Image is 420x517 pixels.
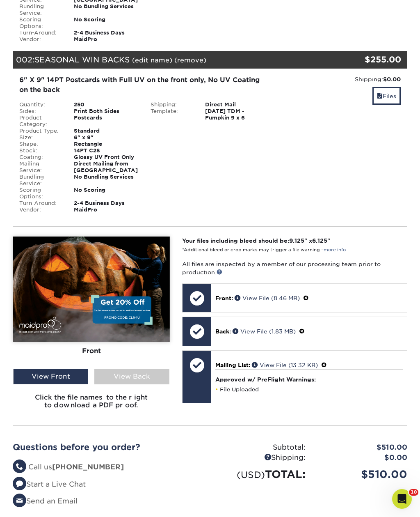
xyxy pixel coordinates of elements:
[199,101,276,108] div: Direct Mail
[13,342,170,361] div: Front
[13,147,68,154] div: Stock:
[13,187,68,200] div: Scoring Options:
[13,3,68,16] div: Bundling Service:
[34,55,130,64] span: SEASONAL WIN BACKS
[252,362,318,368] a: View File (13.32 KB)
[13,369,88,384] div: View Front
[52,463,124,471] a: [PHONE_NUMBER]
[312,453,413,463] div: $0.00
[68,3,144,16] div: No Bundling Services
[215,362,250,368] span: Mailing List:
[182,247,346,253] small: *Additional bleed or crop marks may trigger a file warning –
[94,369,169,384] div: View Back
[132,56,172,64] a: (edit name)
[312,442,413,453] div: $510.00
[13,462,204,473] li: Call us
[174,56,206,64] a: (remove)
[235,295,300,301] a: View File (8.46 MB)
[13,51,342,69] div: 002:
[13,393,170,416] h6: Click the file names to the right to download a PDF proof.
[68,187,144,200] div: No Scoring
[68,141,144,147] div: Rectangle
[13,115,68,128] div: Product Category:
[377,93,383,99] span: files
[68,174,144,187] div: No Bundling Services
[312,466,413,482] div: $510.00
[13,200,68,207] div: Turn-Around:
[312,237,327,244] span: 6.125
[68,101,144,108] div: 250
[144,108,199,121] div: Template:
[68,134,144,141] div: 6" x 9"
[144,101,199,108] div: Shipping:
[68,108,144,115] div: Print Both Sides
[215,328,231,335] span: Back:
[13,141,68,147] div: Shape:
[215,376,403,383] h4: Approved w/ PreFlight Warnings:
[342,53,401,66] div: $255.00
[13,161,68,174] div: Mailing Service:
[210,466,312,482] div: TOTAL:
[68,36,144,43] div: MaidPro
[19,75,269,95] div: 6" X 9" 14PT Postcards with Full UV on the front only, No UV Coating on the back
[13,174,68,187] div: Bundling Service:
[215,386,403,393] li: File Uploaded
[68,147,144,154] div: 14PT C2S
[13,134,68,141] div: Size:
[13,442,204,452] h2: Questions before you order?
[372,87,401,105] a: Files
[182,237,330,244] strong: Your files including bleed should be: " x "
[199,108,276,121] div: [DATE] TDM - Pumpkin 9 x 6
[210,442,312,453] div: Subtotal:
[282,75,401,83] div: Shipping:
[68,16,144,30] div: No Scoring
[13,480,86,488] a: Start a Live Chat
[13,16,68,30] div: Scoring Options:
[383,76,401,83] strong: $0.00
[210,453,312,463] div: Shipping:
[68,207,144,213] div: MaidPro
[392,489,412,509] iframe: Intercom live chat
[68,200,144,207] div: 2-4 Business Days
[13,128,68,134] div: Product Type:
[13,36,68,43] div: Vendor:
[68,161,144,174] div: Direct Mailing from [GEOGRAPHIC_DATA]
[68,30,144,36] div: 2-4 Business Days
[215,295,233,301] span: Front:
[13,108,68,115] div: Sides:
[182,260,407,277] p: All files are inspected by a member of our processing team prior to production.
[237,469,265,480] small: (USD)
[68,128,144,134] div: Standard
[68,154,144,161] div: Glossy UV Front Only
[289,237,304,244] span: 9.125
[409,489,418,496] span: 10
[13,154,68,161] div: Coating:
[13,101,68,108] div: Quantity:
[68,115,144,128] div: Postcards
[324,247,346,253] a: more info
[13,207,68,213] div: Vendor:
[13,30,68,36] div: Turn-Around:
[233,328,296,335] a: View File (1.83 MB)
